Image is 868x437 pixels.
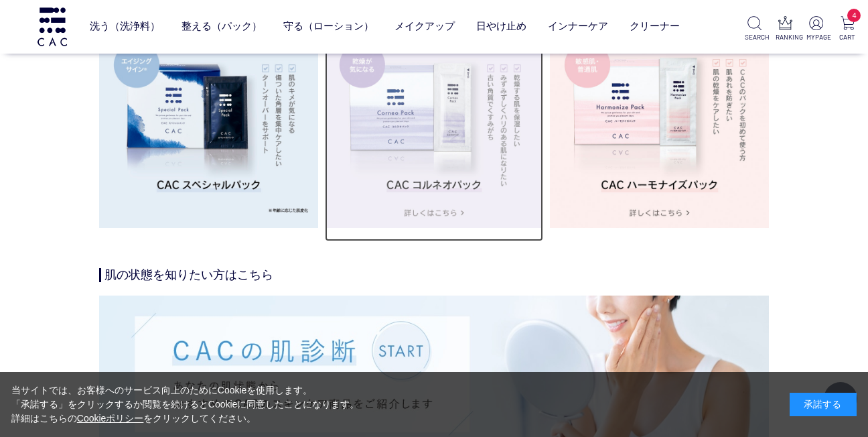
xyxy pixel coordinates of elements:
div: 当サイトでは、お客様へのサービス向上のためにCookieを使用します。 「承諾する」をクリックするか閲覧を続けるとCookieに同意したことになります。 詳細はこちらの をクリックしてください。 [11,383,360,426]
a: インナーケア [548,9,608,44]
a: 肌診断 [99,298,769,309]
h4: 肌の状態を知りたい方はこちら [99,268,769,283]
a: 洗う（洗浄料） [90,9,160,44]
p: CART [837,32,857,42]
a: Cookieポリシー [77,413,144,424]
a: SEARCH [745,16,765,42]
p: SEARCH [745,32,765,42]
a: 守る（ローション） [283,9,374,44]
img: コルネオパック [325,9,544,228]
a: クリーナー [630,9,680,44]
a: 日やけ止め [476,9,526,44]
a: 整える（パック） [182,9,262,44]
div: 承諾する [790,393,857,416]
img: ハーモナイズパック [550,9,769,228]
a: 4 CART [837,16,857,42]
span: 4 [847,9,861,22]
a: MYPAGE [806,16,826,42]
img: logo [35,7,69,46]
a: メイクアップ [394,9,455,44]
a: RANKING [776,16,796,42]
p: RANKING [776,32,796,42]
p: MYPAGE [806,32,826,42]
img: スペシャルパック [99,9,318,228]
